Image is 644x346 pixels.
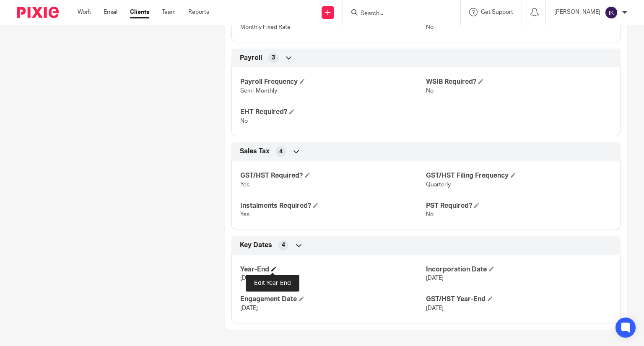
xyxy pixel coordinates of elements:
h4: Year-End [240,265,426,274]
span: [DATE] [240,275,258,281]
a: Work [78,8,91,16]
span: [DATE] [426,275,444,281]
span: Yes [240,182,249,188]
p: [PERSON_NAME] [554,8,600,16]
h4: GST/HST Filing Frequency [426,171,612,180]
h4: PST Required? [426,201,612,210]
span: [DATE] [426,305,444,311]
span: Key Dates [240,241,272,250]
span: Yes [240,212,249,217]
span: 4 [279,147,283,156]
span: Semi-Monthly [240,88,277,94]
span: 4 [282,241,285,249]
span: Sales Tax [240,147,270,156]
input: Search [360,10,435,18]
h4: Instalments Required? [240,201,426,210]
h4: GST/HST Required? [240,171,426,180]
h4: Incorporation Date [426,265,612,274]
span: No [240,118,248,124]
span: Monthly Fixed Rate [240,24,291,30]
span: No [426,212,434,217]
a: Reports [188,8,209,16]
span: Payroll [240,54,262,62]
span: No [426,88,434,94]
span: 3 [272,54,275,62]
span: Get Support [481,9,513,15]
a: Email [104,8,117,16]
img: svg%3E [605,6,618,19]
a: Team [162,8,176,16]
img: Pixie [17,7,59,18]
span: No [426,24,434,30]
span: [DATE] [240,305,258,311]
h4: Payroll Frequency [240,77,426,86]
h4: Engagement Date [240,295,426,304]
h4: GST/HST Year-End [426,295,612,304]
span: Quarterly [426,182,451,188]
h4: WSIB Required? [426,77,612,86]
h4: EHT Required? [240,108,426,116]
a: Clients [130,8,149,16]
